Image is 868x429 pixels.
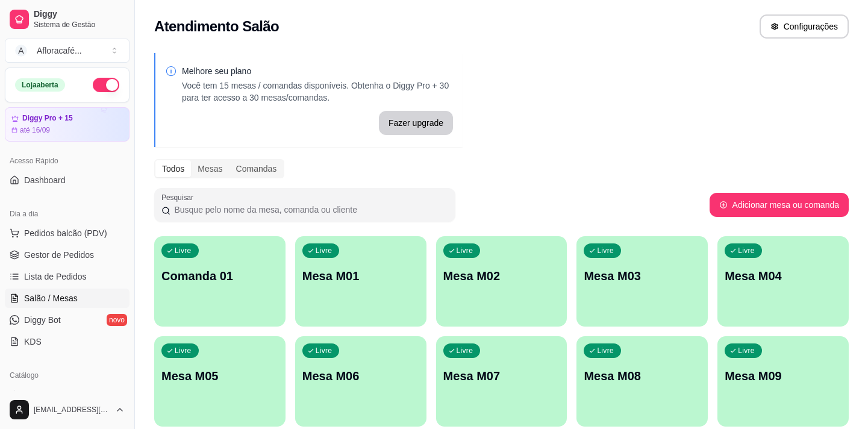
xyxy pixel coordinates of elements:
[5,107,130,142] a: Diggy Pro + 15até 16/09
[717,336,849,427] button: LivreMesa M09
[5,245,130,265] a: Gestor de Pedidos
[22,114,73,123] article: Diggy Pro + 15
[170,204,448,216] input: Pesquisar
[436,336,567,427] button: LivreMesa M07
[5,39,130,63] button: Select a team
[584,368,701,384] p: Mesa M08
[154,17,279,36] h2: Atendimento Salão
[302,268,419,284] p: Mesa M01
[710,193,849,217] button: Adicionar mesa ou comanda
[436,236,567,327] button: LivreMesa M02
[457,346,473,355] p: Livre
[15,78,65,92] div: Loja aberta
[725,368,841,384] p: Mesa M09
[5,332,130,351] a: KDS
[5,151,130,171] div: Acesso Rápido
[15,45,27,57] span: A
[457,246,473,255] p: Livre
[5,267,130,286] a: Lista de Pedidos
[5,310,130,330] a: Diggy Botnovo
[154,336,286,427] button: LivreMesa M05
[24,227,107,239] span: Pedidos balcão (PDV)
[161,368,278,384] p: Mesa M05
[24,292,78,304] span: Salão / Mesas
[597,346,614,355] p: Livre
[316,346,333,355] p: Livre
[725,268,841,284] p: Mesa M04
[316,246,333,255] p: Livre
[379,111,453,135] button: Fazer upgrade
[182,65,453,77] p: Melhore seu plano
[24,389,58,401] span: Produtos
[20,125,50,135] article: até 16/09
[191,160,229,177] div: Mesas
[5,366,130,385] div: Catálogo
[584,268,701,284] p: Mesa M03
[24,174,66,186] span: Dashboard
[5,385,130,404] a: Produtos
[37,45,82,57] div: Afloracafé ...
[443,368,560,384] p: Mesa M07
[760,14,849,39] button: Configurações
[34,20,125,30] span: Sistema de Gestão
[229,160,284,177] div: Comandas
[93,78,119,92] button: Alterar Status
[5,395,130,424] button: [EMAIL_ADDRESS][DOMAIN_NAME]
[738,246,755,255] p: Livre
[5,171,130,190] a: Dashboard
[24,314,61,326] span: Diggy Bot
[717,236,849,327] button: LivreMesa M04
[34,9,125,20] span: Diggy
[155,160,191,177] div: Todos
[154,236,286,327] button: LivreComanda 01
[175,246,192,255] p: Livre
[302,368,419,384] p: Mesa M06
[576,336,708,427] button: LivreMesa M08
[738,346,755,355] p: Livre
[161,192,198,202] label: Pesquisar
[5,5,130,34] a: DiggySistema de Gestão
[295,336,426,427] button: LivreMesa M06
[24,336,42,348] span: KDS
[5,224,130,243] button: Pedidos balcão (PDV)
[295,236,426,327] button: LivreMesa M01
[597,246,614,255] p: Livre
[182,80,453,104] p: Você tem 15 mesas / comandas disponíveis. Obtenha o Diggy Pro + 30 para ter acesso a 30 mesas/com...
[5,204,130,224] div: Dia a dia
[443,268,560,284] p: Mesa M02
[161,268,278,284] p: Comanda 01
[175,346,192,355] p: Livre
[576,236,708,327] button: LivreMesa M03
[24,249,94,261] span: Gestor de Pedidos
[24,271,87,283] span: Lista de Pedidos
[5,289,130,308] a: Salão / Mesas
[34,405,110,415] span: [EMAIL_ADDRESS][DOMAIN_NAME]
